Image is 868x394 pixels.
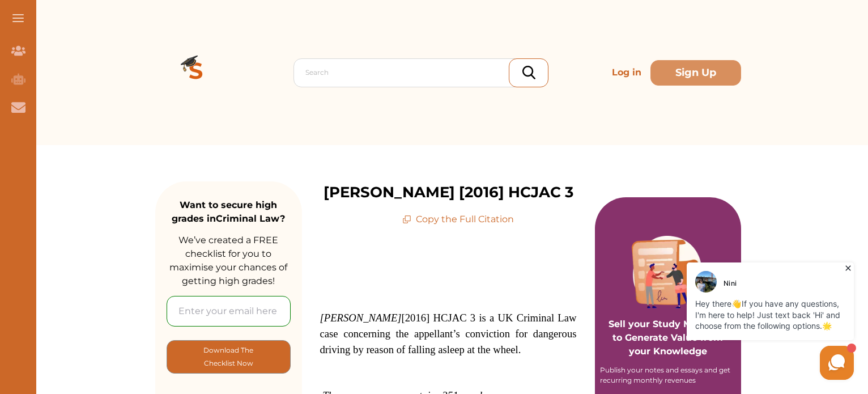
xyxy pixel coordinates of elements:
input: Enter your email here [167,296,291,327]
em: [PERSON_NAME] [320,312,402,324]
strong: Want to secure high grades in Criminal Law ? [172,200,285,224]
p: Sell your Study Materials to Generate Value from your Knowledge [606,286,730,358]
img: Purple card image [632,236,704,308]
p: Copy the Full Citation [402,213,514,226]
p: Download The Checklist Now [190,344,267,370]
div: Publish your notes and essays and get recurring monthly revenues [600,365,736,385]
button: [object Object] [167,340,291,374]
img: Logo [155,32,237,113]
button: Sign Up [650,60,741,86]
img: search_icon [522,66,535,79]
iframe: HelpCrunch [684,260,857,383]
span: [2016] HCJAC 3 is a UK Criminal Law case concerning the appellant’s conviction for dangerous driv... [320,312,577,355]
p: Log in [607,61,646,84]
span: We’ve created a FREE checklist for you to maximise your chances of getting high grades! [169,235,287,286]
p: [PERSON_NAME] [2016] HCJAC 3 [324,181,573,204]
